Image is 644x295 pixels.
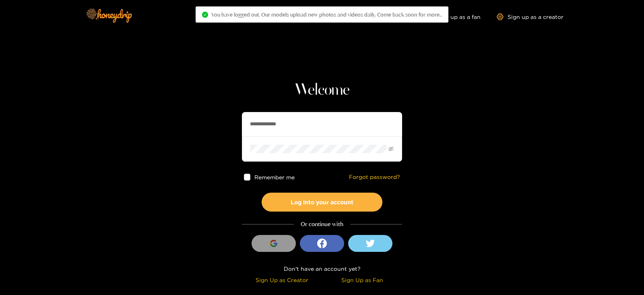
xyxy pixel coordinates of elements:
div: Don't have an account yet? [242,264,402,273]
div: Sign Up as Fan [324,275,400,285]
div: Sign Up as Creator [244,275,320,285]
button: Log into your account [262,193,382,212]
span: Remember me [255,174,295,180]
span: check-circle [202,12,208,18]
a: Sign up as a creator [497,13,563,20]
a: Sign up as a fan [425,13,481,20]
h1: Welcome [242,81,402,100]
div: Or continue with [242,220,402,229]
a: Forgot password? [349,174,400,181]
span: You have logged out. Our models upload new photos and videos daily. Come back soon for more.. [211,11,442,18]
span: eye-invisible [388,146,394,152]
